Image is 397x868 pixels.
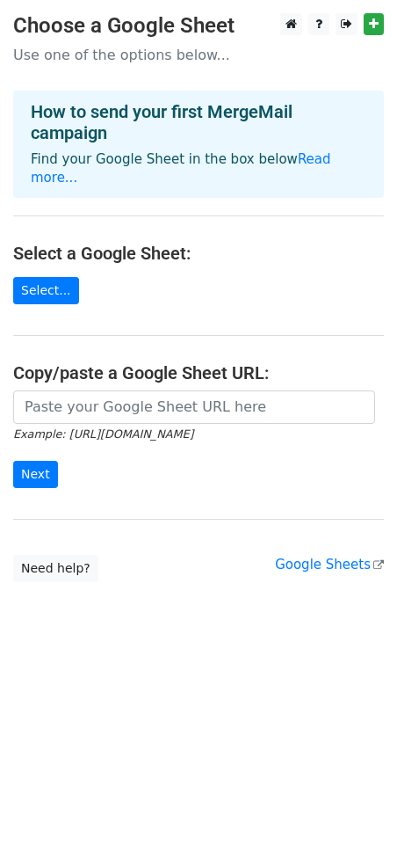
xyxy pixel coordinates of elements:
[13,13,384,39] h3: Choose a Google Sheet
[13,243,384,264] h4: Select a Google Sheet:
[31,151,331,186] a: Read more...
[31,101,366,143] h4: How to send your first MergeMail campaign
[13,362,384,383] h4: Copy/paste a Google Sheet URL:
[13,46,384,64] p: Use one of the options below...
[13,427,193,441] small: Example: [URL][DOMAIN_NAME]
[13,277,79,304] a: Select...
[13,461,58,488] input: Next
[31,150,366,187] p: Find your Google Sheet in the box below
[13,390,375,424] input: Paste your Google Sheet URL here
[275,557,384,573] a: Google Sheets
[13,555,98,582] a: Need help?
